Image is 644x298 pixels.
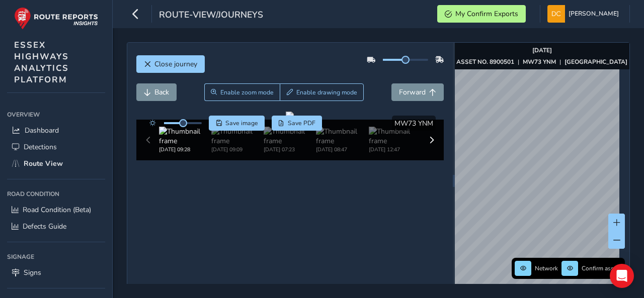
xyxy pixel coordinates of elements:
[288,119,315,127] span: Save PDF
[24,142,57,152] span: Detections
[7,122,105,139] a: Dashboard
[582,264,622,272] span: Confirm assets
[14,7,98,30] img: rr logo
[456,58,627,66] div: | |
[225,119,258,127] span: Save image
[136,55,205,73] button: Close journey
[569,5,619,23] span: [PERSON_NAME]
[23,205,91,215] span: Road Condition (Beta)
[316,146,368,153] div: [DATE] 08:47
[209,116,265,131] button: Save
[532,46,552,54] strong: [DATE]
[296,88,357,96] span: Enable drawing mode
[136,83,177,101] button: Back
[154,59,197,69] span: Close journey
[264,146,316,153] div: [DATE] 07:23
[7,264,105,281] a: Signs
[456,58,514,66] strong: ASSET NO. 8900501
[7,139,105,155] a: Detections
[523,58,556,66] strong: MW73 YNM
[369,146,421,153] div: [DATE] 12:47
[159,127,211,146] img: Thumbnail frame
[455,9,518,19] span: My Confirm Exports
[272,116,323,131] button: PDF
[7,186,105,202] div: Road Condition
[280,83,364,101] button: Draw
[437,5,526,23] button: My Confirm Exports
[204,83,280,101] button: Zoom
[24,268,41,277] span: Signs
[220,88,274,96] span: Enable zoom mode
[565,58,627,66] strong: [GEOGRAPHIC_DATA]
[369,127,421,146] img: Thumbnail frame
[211,127,264,146] img: Thumbnail frame
[7,218,105,235] a: Defects Guide
[14,39,69,85] span: ESSEX HIGHWAYS ANALYTICS PLATFORM
[610,264,634,288] div: Open Intercom Messenger
[391,83,444,101] button: Forward
[7,249,105,264] div: Signage
[535,264,558,272] span: Network
[7,202,105,218] a: Road Condition (Beta)
[7,107,105,122] div: Overview
[7,155,105,172] a: Route View
[23,222,66,231] span: Defects Guide
[547,5,565,23] img: diamond-layout
[547,5,622,23] button: [PERSON_NAME]
[159,9,263,23] span: route-view/journeys
[316,127,368,146] img: Thumbnail frame
[399,87,426,97] span: Forward
[264,127,316,146] img: Thumbnail frame
[24,159,63,168] span: Route View
[154,87,169,97] span: Back
[211,146,264,153] div: [DATE] 09:09
[25,126,59,135] span: Dashboard
[394,119,433,128] span: MW73 YNM
[159,146,211,153] div: [DATE] 09:28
